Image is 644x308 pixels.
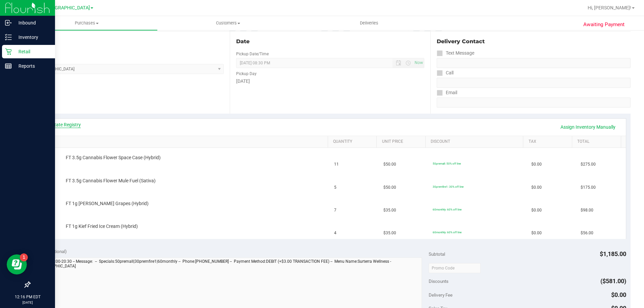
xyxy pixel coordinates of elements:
[383,207,396,213] span: $35.00
[12,48,52,56] p: Retail
[581,230,593,236] span: $56.00
[383,184,396,191] span: $50.00
[66,155,161,161] span: FT 3.5g Cannabis Flower Space Case (Hybrid)
[429,251,445,257] span: Subtotal
[3,294,52,300] p: 12:16 PM EDT
[40,139,325,144] a: SKU
[30,38,224,46] div: Location
[433,185,464,188] span: 30premfire1: 30% off line
[333,139,374,144] a: Quantity
[16,20,157,26] span: Purchases
[429,263,481,273] input: Promo Code
[236,71,257,77] label: Pickup Day
[5,48,12,55] inline-svg: Retail
[581,161,596,168] span: $275.00
[16,16,157,30] a: Purchases
[236,78,424,85] div: [DATE]
[351,20,387,26] span: Deliveries
[66,200,149,207] span: FT 1g [PERSON_NAME] Grapes (Hybrid)
[433,208,462,211] span: 60monthly: 60% off line
[383,161,396,168] span: $50.00
[583,21,625,28] span: Awaiting Payment
[529,139,570,144] a: Tax
[433,162,461,165] span: 50premall: 50% off line
[3,300,52,305] p: [DATE]
[334,230,336,236] span: 4
[5,34,12,41] inline-svg: Inventory
[531,184,542,191] span: $0.00
[20,253,28,261] iframe: Resource center unread badge
[236,38,424,46] div: Date
[382,139,423,144] a: Unit Price
[600,250,626,257] span: $1,185.00
[12,33,52,41] p: Inventory
[531,230,542,236] span: $0.00
[581,184,596,191] span: $175.00
[437,38,631,46] div: Delivery Contact
[531,161,542,168] span: $0.00
[556,121,620,133] a: Assign Inventory Manually
[600,278,626,285] span: ($581.00)
[334,161,339,168] span: 11
[334,207,336,213] span: 7
[577,139,618,144] a: Total
[611,291,626,298] span: $0.00
[437,48,474,58] label: Text Message
[531,207,542,213] span: $0.00
[383,230,396,236] span: $35.00
[437,78,631,88] input: Format: (999) 999-9999
[5,63,12,69] inline-svg: Reports
[588,5,631,10] span: Hi, [PERSON_NAME]!
[66,223,138,230] span: FT 1g Kief Fried Ice Cream (Hybrid)
[299,16,440,30] a: Deliveries
[44,5,90,11] span: [GEOGRAPHIC_DATA]
[433,231,462,234] span: 60monthly: 60% off line
[437,88,457,98] label: Email
[41,121,81,128] a: View State Registry
[437,58,631,68] input: Format: (999) 999-9999
[437,68,453,78] label: Call
[431,139,521,144] a: Discount
[7,254,27,274] iframe: Resource center
[66,178,156,184] span: FT 3.5g Cannabis Flower Mule Fuel (Sativa)
[12,62,52,70] p: Reports
[581,207,593,213] span: $98.00
[5,19,12,26] inline-svg: Inbound
[236,51,269,57] label: Pickup Date/Time
[334,184,336,191] span: 5
[429,292,452,298] span: Delivery Fee
[157,16,299,30] a: Customers
[12,19,52,27] p: Inbound
[429,275,448,287] span: Discounts
[158,20,298,26] span: Customers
